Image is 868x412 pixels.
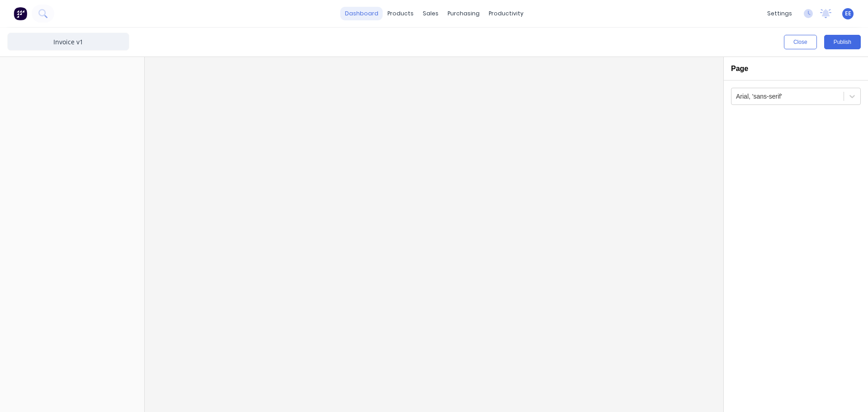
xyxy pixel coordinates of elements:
button: Publish [824,35,861,49]
button: Close [784,35,817,49]
div: settings [763,7,797,20]
a: dashboard [340,7,383,20]
span: EE [845,9,851,18]
div: sales [418,7,443,20]
h2: Page [731,64,748,73]
input: Enter template name here [7,33,129,51]
div: products [383,7,418,20]
div: purchasing [443,7,484,20]
img: Factory [14,7,27,20]
div: productivity [484,7,528,20]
